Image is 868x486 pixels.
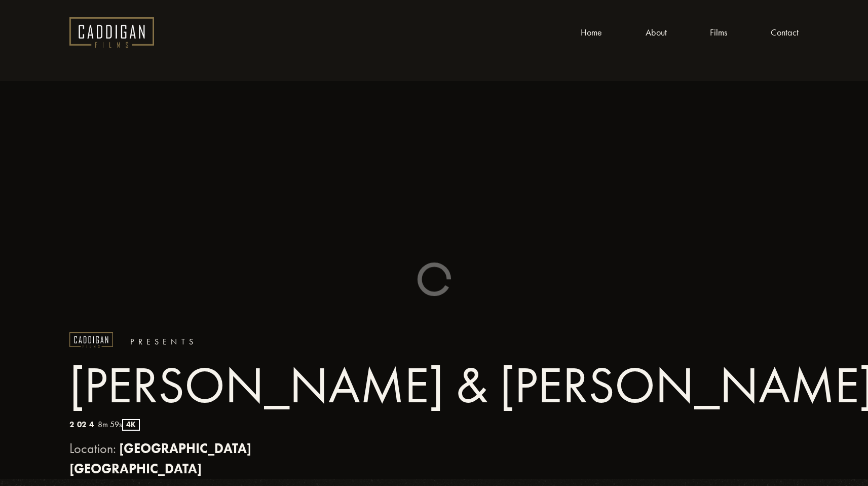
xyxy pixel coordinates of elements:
code: P r e s e n t s [130,337,193,346]
a: Films [710,25,727,41]
b: 2024 [69,420,98,429]
img: Caddigan Films [69,17,154,48]
p: 8m 59s [69,419,191,431]
strong: [GEOGRAPHIC_DATA] [GEOGRAPHIC_DATA] [69,440,254,476]
span: 4K [122,419,140,430]
a: About [646,25,667,41]
a: Contact [771,25,799,41]
a: Home [581,25,602,41]
span: Location: [69,441,116,457]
